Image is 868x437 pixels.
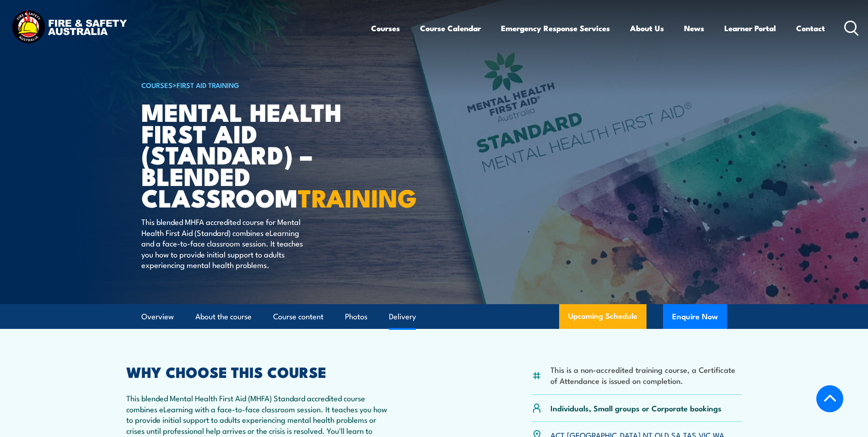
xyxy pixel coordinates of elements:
a: Emergency Response Services [501,16,610,40]
p: Individuals, Small groups or Corporate bookings [550,403,722,413]
a: News [684,16,704,40]
li: This is a non-accredited training course, a Certificate of Attendance is issued on completion. [550,364,742,386]
a: Course Calendar [420,16,481,40]
p: This blended MHFA accredited course for Mental Health First Aid (Standard) combines eLearning and... [141,216,308,270]
a: Contact [796,16,825,40]
h6: > [141,79,367,90]
a: Course content [273,305,323,329]
a: Photos [345,305,367,329]
a: Delivery [389,305,416,329]
a: First Aid Training [177,80,239,90]
a: Upcoming Schedule [559,304,647,329]
a: Learner Portal [724,16,776,40]
h1: Mental Health First Aid (Standard) – Blended Classroom [141,101,367,208]
a: Courses [371,16,400,40]
a: COURSES [141,80,173,90]
h2: WHY CHOOSE THIS COURSE [126,365,394,378]
a: About Us [630,16,664,40]
button: Enquire Now [663,304,727,329]
a: Overview [141,305,174,329]
strong: TRAINING [298,178,417,216]
a: About the course [195,305,252,329]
